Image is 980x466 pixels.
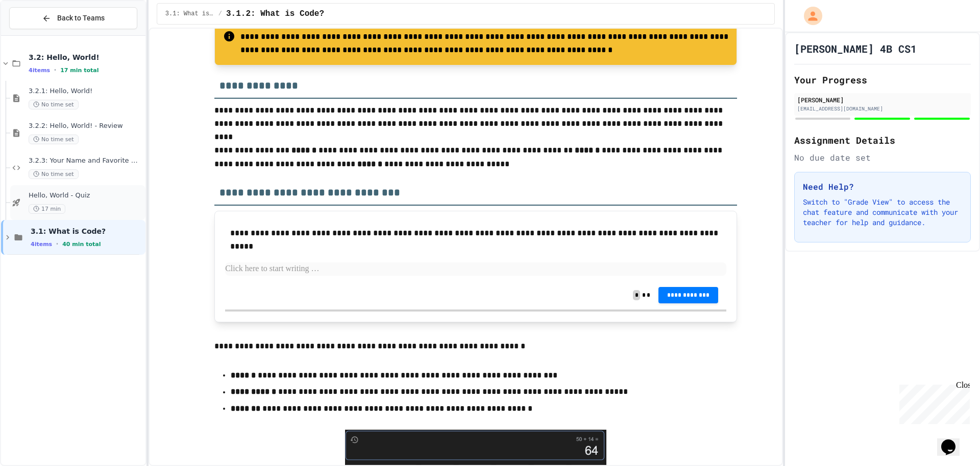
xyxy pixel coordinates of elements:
div: [PERSON_NAME] [797,95,968,104]
iframe: chat widget [937,425,970,456]
span: No time set [29,135,79,144]
span: 3.2.1: Hello, World! [29,87,143,96]
span: 3.2.2: Hello, World! - Review [29,122,143,130]
span: 3.1: What is Code? [165,10,214,18]
span: 17 min total [60,67,99,74]
div: My Account [793,4,825,28]
span: 4 items [29,67,50,74]
button: Back to Teams [9,7,137,29]
span: 40 min total [62,241,101,248]
iframe: chat widget [895,381,970,424]
span: No time set [29,100,79,109]
span: Hello, World - Quiz [29,191,143,200]
span: 3.1: What is Code? [31,227,143,236]
span: • [56,240,58,248]
span: 3.1.2: What is Code? [226,8,324,20]
div: No due date set [794,151,971,164]
span: Back to Teams [57,13,105,24]
span: No time set [29,169,79,179]
span: 17 min [29,204,65,214]
div: [EMAIL_ADDRESS][DOMAIN_NAME] [797,105,968,113]
span: 3.2: Hello, World! [29,53,143,62]
h1: [PERSON_NAME] 4B CS1 [794,41,917,56]
h3: Need Help? [803,181,962,193]
span: / [218,10,222,18]
div: Chat with us now!Close [4,4,70,65]
h2: Assignment Details [794,133,971,147]
span: 3.2.3: Your Name and Favorite Movie [29,157,143,165]
span: • [54,66,56,74]
h2: Your Progress [794,73,971,87]
span: 4 items [31,241,52,248]
p: Switch to "Grade View" to access the chat feature and communicate with your teacher for help and ... [803,197,962,228]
